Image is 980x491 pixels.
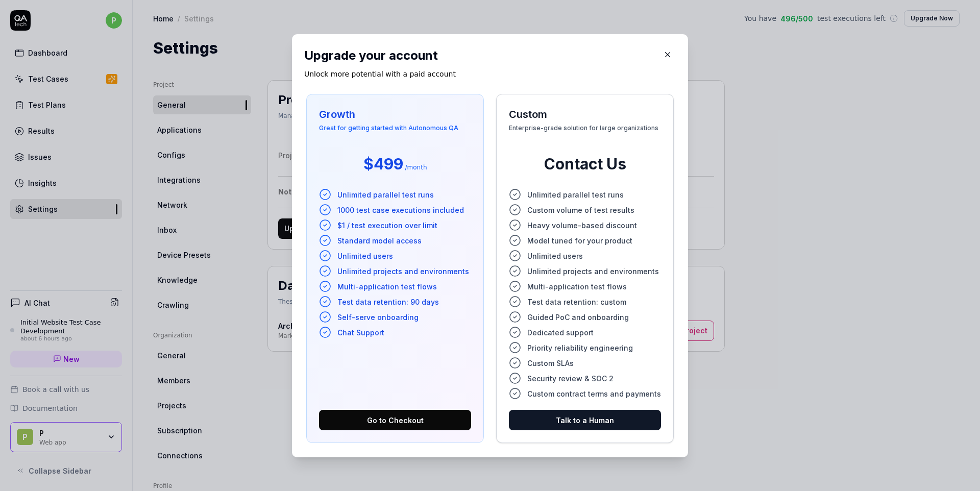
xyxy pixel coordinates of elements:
[337,311,419,322] span: Self-serve onboarding
[337,219,437,230] span: $1 / test execution over limit
[319,107,471,122] h3: Growth
[337,250,393,261] span: Unlimited users
[544,152,626,175] span: Contact Us
[527,327,594,337] span: Dedicated support
[405,163,407,170] span: /
[337,265,469,276] span: Unlimited projects and environments
[337,281,437,291] span: Multi-application test flows
[527,388,661,399] span: Custom contract terms and payments
[304,69,676,80] p: Unlock more potential with a paid account
[659,46,676,63] button: Close Modal
[527,311,629,322] span: Guided PoC and onboarding
[509,415,661,425] a: Talk to a Human
[527,281,627,291] span: Multi-application test flows
[337,296,439,307] span: Test data retention: 90 days
[527,235,632,245] span: Model tuned for your product
[509,107,661,122] h3: Custom
[527,189,624,200] span: Unlimited parallel test runs
[337,327,384,337] span: Chat Support
[527,265,659,276] span: Unlimited projects and environments
[527,373,614,383] span: Security review & SOC 2
[527,357,574,368] span: Custom SLAs
[509,410,661,430] button: Talk to a Human
[337,189,434,200] span: Unlimited parallel test runs
[509,125,661,139] span: Enterprise-grade solution for large organizations
[407,163,427,170] span: month
[337,204,464,215] span: 1000 test case executions included
[527,250,583,261] span: Unlimited users
[527,342,633,353] span: Priority reliability engineering
[319,410,471,430] button: Go to Checkout
[527,219,637,230] span: Heavy volume-based discount
[527,204,634,215] span: Custom volume of test results
[527,296,626,307] span: Test data retention: custom
[319,125,471,139] span: Great for getting started with Autonomous QA
[363,152,403,175] span: $499
[337,235,422,245] span: Standard model access
[304,46,676,65] h2: Upgrade your account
